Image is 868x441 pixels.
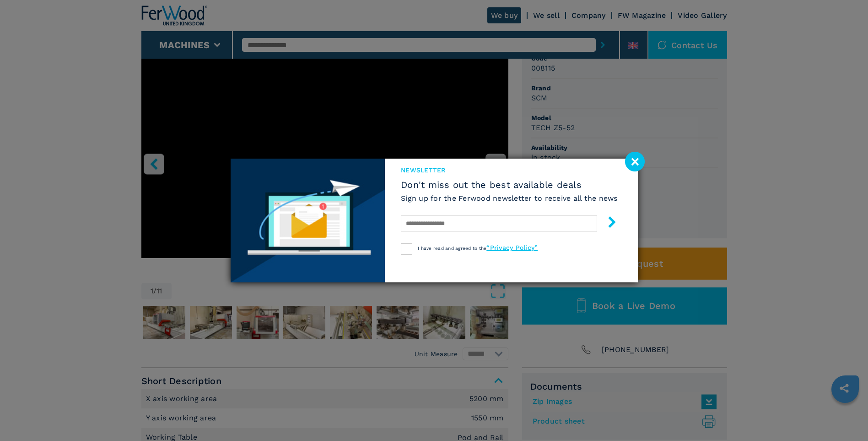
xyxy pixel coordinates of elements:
h6: Sign up for the Ferwood newsletter to receive all the news [401,193,618,204]
a: “Privacy Policy” [486,244,538,251]
span: newsletter [401,165,618,175]
span: I have read and agreed to the [418,246,538,251]
img: Newsletter image [231,159,385,282]
span: Don't miss out the best available deals [401,179,618,190]
button: submit-button [597,213,618,234]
